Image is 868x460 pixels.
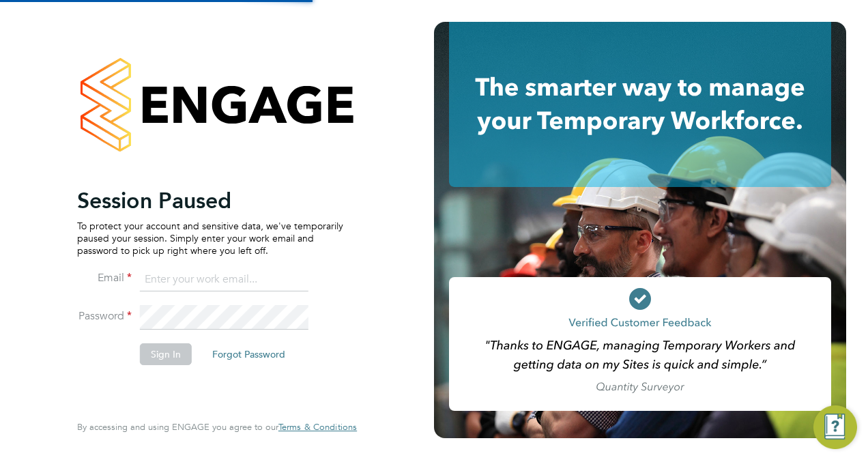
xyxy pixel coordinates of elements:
[813,405,857,449] button: Engage Resource Center
[140,268,308,292] input: Enter your work email...
[77,187,343,214] h2: Session Paused
[140,343,192,365] button: Sign In
[278,422,357,433] a: Terms & Conditions
[201,343,296,365] button: Forgot Password
[77,309,132,324] label: Password
[77,271,132,285] label: Email
[77,421,357,433] span: By accessing and using ENGAGE you agree to our
[278,421,357,433] span: Terms & Conditions
[77,220,343,257] p: To protect your account and sensitive data, we've temporarily paused your session. Simply enter y...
